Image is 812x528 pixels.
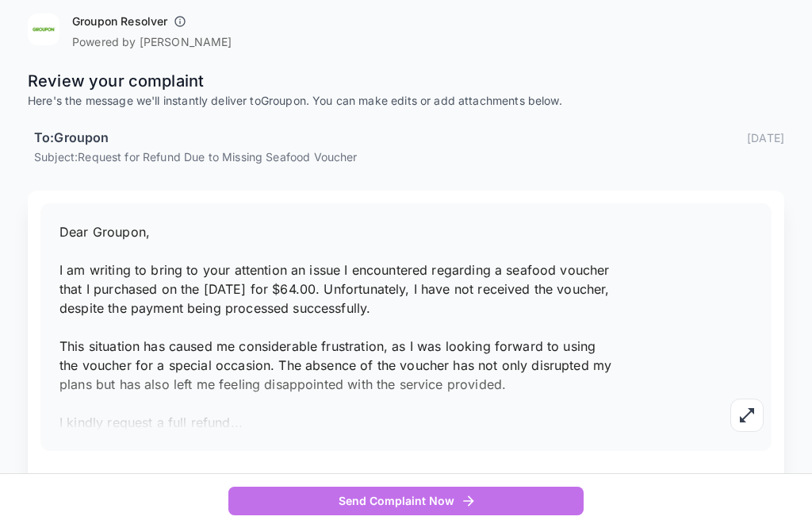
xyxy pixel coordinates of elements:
[72,13,167,29] h6: Groupon Resolver
[59,224,611,430] span: Dear Groupon, I am writing to bring to your attention an issue I encountered regarding a seafood ...
[28,69,784,93] p: Review your complaint
[40,467,147,499] button: Add Detail
[147,467,304,499] button: Upload Attachment
[28,93,784,109] p: Here's the message we'll instantly deliver to Groupon . You can make edits or add attachments below.
[72,34,232,50] p: Powered by [PERSON_NAME]
[231,414,243,430] span: ...
[228,487,584,516] button: Send Complaint Now
[34,128,109,148] h6: To: Groupon
[747,129,784,146] p: [DATE]
[28,13,59,45] img: Groupon
[34,148,784,165] p: Subject: Request for Refund Due to Missing Seafood Voucher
